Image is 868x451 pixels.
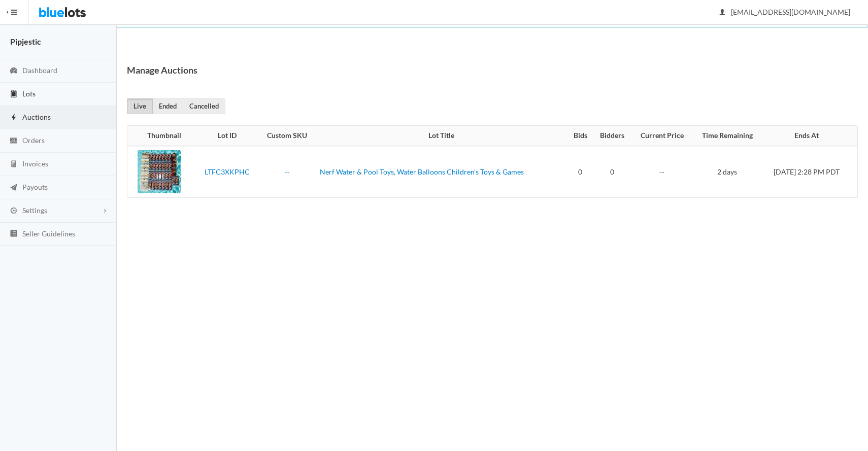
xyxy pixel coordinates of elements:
ion-icon: cash [9,136,19,146]
ion-icon: speedometer [9,66,19,76]
th: Ends At [762,126,857,146]
ion-icon: paper plane [9,183,19,193]
ion-icon: list box [9,229,19,239]
th: Custom SKU [258,126,316,146]
td: 2 days [692,146,762,198]
td: [DATE] 2:28 PM PDT [762,146,857,198]
span: Settings [22,206,47,215]
th: Thumbnail [127,126,195,146]
a: Cancelled [183,98,225,114]
th: Lot Title [316,126,567,146]
ion-icon: person [717,8,727,18]
span: Seller Guidelines [22,229,75,238]
span: Dashboard [22,66,57,75]
span: [EMAIL_ADDRESS][DOMAIN_NAME] [720,8,850,16]
ion-icon: clipboard [9,90,19,99]
span: Auctions [22,113,51,121]
td: -- [631,146,692,198]
th: Time Remaining [692,126,762,146]
th: Current Price [631,126,692,146]
span: Payouts [22,183,48,191]
a: Nerf Water & Pool Toys, Water Balloons Children's Toys & Games [320,167,524,176]
td: 0 [593,146,632,198]
td: 0 [567,146,593,198]
h1: Manage Auctions [127,62,197,78]
a: Ended [152,98,183,114]
span: Orders [22,136,45,145]
ion-icon: calculator [9,160,19,169]
a: LTFC3XKPHC [205,167,250,176]
th: Bids [567,126,593,146]
th: Lot ID [195,126,258,146]
a: Live [127,98,153,114]
strong: Pipjestic [10,37,41,46]
ion-icon: flash [9,113,19,123]
a: -- [285,167,290,176]
th: Bidders [593,126,632,146]
span: Lots [22,89,36,98]
ion-icon: cog [9,206,19,216]
span: Invoices [22,159,48,168]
